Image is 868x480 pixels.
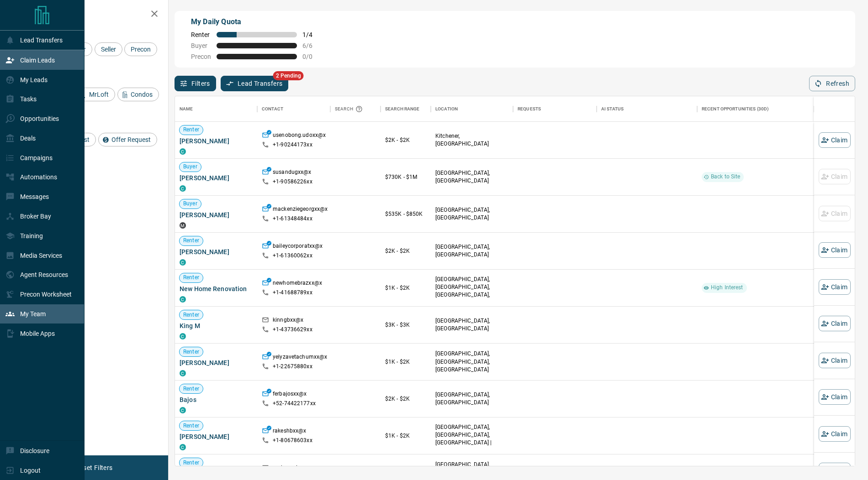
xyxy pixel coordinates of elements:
[435,206,508,222] p: [GEOGRAPHIC_DATA], [GEOGRAPHIC_DATA]
[435,96,458,122] div: Location
[435,391,508,407] p: [GEOGRAPHIC_DATA], [GEOGRAPHIC_DATA]
[385,432,426,440] p: $1K - $2K
[180,222,186,229] div: mrloft.ca
[180,274,203,282] span: Renter
[819,316,851,331] button: Claim
[273,289,312,297] p: +1- 41688789xx
[175,76,216,91] button: Filters
[273,242,323,252] p: baileycorporatxx@x
[180,148,186,155] div: condos.ca
[273,252,312,260] p: +1- 61360062xx
[819,389,851,405] button: Claim
[435,317,508,333] p: [GEOGRAPHIC_DATA], [GEOGRAPHIC_DATA]
[273,178,312,186] p: +1- 90586226xx
[180,311,203,319] span: Renter
[127,91,156,98] span: Condos
[180,163,201,171] span: Buyer
[273,205,328,215] p: mackenziegeorgxx@x
[385,247,426,255] p: $2K - $2K
[381,96,431,122] div: Search Range
[180,173,253,183] span: [PERSON_NAME]
[180,459,203,467] span: Renter
[302,53,323,60] span: 0 / 0
[76,88,115,101] div: MrLoft
[435,243,508,259] p: [GEOGRAPHIC_DATA], [GEOGRAPHIC_DATA]
[273,215,312,223] p: +1- 61348484xx
[302,42,323,49] span: 6 / 6
[819,132,851,148] button: Claim
[435,132,508,148] p: Kitchener, [GEOGRAPHIC_DATA]
[180,395,253,404] span: Bajos
[86,91,112,98] span: MrLoft
[302,31,323,38] span: 1 / 4
[221,76,289,91] button: Lead Transfers
[518,96,541,122] div: Requests
[697,96,814,122] div: Recent Opportunities (30d)
[180,348,203,356] span: Renter
[257,96,330,122] div: Contact
[431,96,513,122] div: Location
[180,333,186,339] div: condos.ca
[191,16,323,27] p: My Daily Quota
[809,76,855,91] button: Refresh
[385,136,426,144] p: $2K - $2K
[385,284,426,292] p: $1K - $2K
[180,237,203,245] span: Renter
[180,422,203,430] span: Renter
[435,276,508,315] p: [GEOGRAPHIC_DATA], [GEOGRAPHIC_DATA], [GEOGRAPHIC_DATA], [GEOGRAPHIC_DATA] | [GEOGRAPHIC_DATA]
[180,185,186,192] div: condos.ca
[273,464,314,474] p: moharrerinxx@x
[69,460,118,475] button: Reset Filters
[597,96,697,122] div: AI Status
[273,71,304,80] span: 2 Pending
[180,444,186,450] div: condos.ca
[385,173,426,181] p: $730K - $1M
[273,326,312,334] p: +1- 43736629xx
[124,42,157,56] div: Precon
[273,363,312,370] p: +1- 22675880xx
[601,96,624,122] div: AI Status
[819,242,851,258] button: Claim
[819,353,851,368] button: Claim
[435,169,508,185] p: [GEOGRAPHIC_DATA], [GEOGRAPHIC_DATA]
[180,432,253,441] span: [PERSON_NAME]
[180,385,203,393] span: Renter
[385,358,426,366] p: $1K - $2K
[819,279,851,295] button: Claim
[819,426,851,442] button: Claim
[191,31,211,38] span: Renter
[435,350,508,373] p: [GEOGRAPHIC_DATA], [GEOGRAPHIC_DATA], [GEOGRAPHIC_DATA]
[273,279,322,289] p: newhomebrazxx@x
[98,133,157,146] div: Offer Request
[702,96,769,122] div: Recent Opportunities (30d)
[273,316,303,326] p: kinngbxx@x
[180,210,253,219] span: [PERSON_NAME]
[180,96,193,122] div: Name
[29,9,159,20] h2: Filters
[385,96,420,122] div: Search Range
[95,42,122,56] div: Seller
[180,247,253,256] span: [PERSON_NAME]
[180,126,203,134] span: Renter
[108,136,154,143] span: Offer Request
[191,53,211,60] span: Precon
[385,210,426,218] p: $535K - $850K
[180,321,253,330] span: King M
[385,321,426,329] p: $3K - $3K
[273,390,307,400] p: ferbajosxx@x
[273,427,306,437] p: rakeshbxx@x
[385,395,426,403] p: $2K - $2K
[273,353,327,363] p: yelyzavetachumxx@x
[819,463,851,478] button: Claim
[180,296,186,303] div: condos.ca
[98,46,119,53] span: Seller
[180,284,253,293] span: New Home Renovation
[262,96,283,122] div: Contact
[180,200,201,208] span: Buyer
[513,96,597,122] div: Requests
[117,88,159,101] div: Condos
[180,358,253,367] span: [PERSON_NAME]
[435,423,508,455] p: [GEOGRAPHIC_DATA], [GEOGRAPHIC_DATA], [GEOGRAPHIC_DATA] | [GEOGRAPHIC_DATA]
[180,259,186,266] div: condos.ca
[273,400,316,407] p: +52- 74422177xx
